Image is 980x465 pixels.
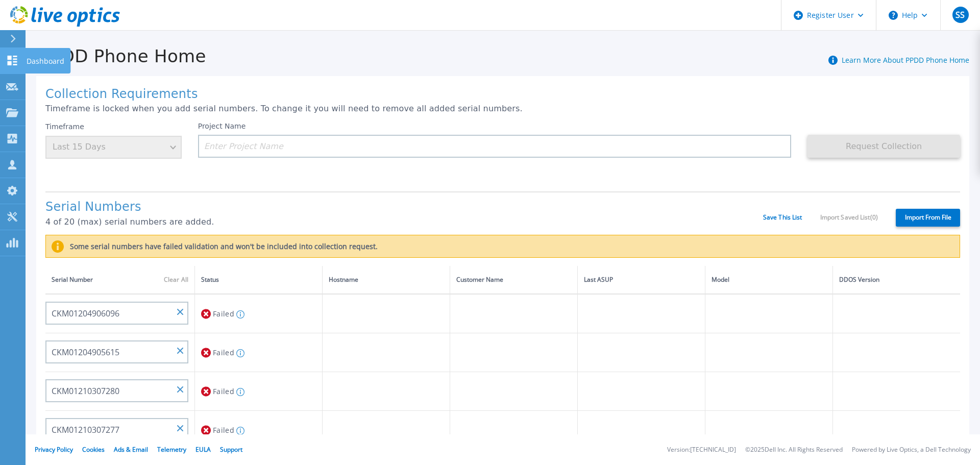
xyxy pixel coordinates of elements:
[896,209,960,227] label: Import From File
[45,200,763,214] h1: Serial Numbers
[45,302,188,325] input: Enter Serial Number
[26,46,206,66] h1: PPDD Phone Home
[577,266,705,294] th: Last ASUP
[45,217,763,227] p: 4 of 20 (max) serial numbers are added.
[201,304,316,323] div: Failed
[450,266,577,294] th: Customer Name
[45,379,188,402] input: Enter Serial Number
[45,340,188,363] input: Enter Serial Number
[955,11,965,19] span: SS
[201,343,316,362] div: Failed
[842,55,969,65] a: Learn More About PPDD Phone Home
[64,242,378,251] label: Some serial numbers have failed validation and won't be included into collection request.
[114,445,148,454] a: Ads & Email
[705,266,832,294] th: Model
[82,445,105,454] a: Cookies
[45,87,960,102] h1: Collection Requirements
[201,421,316,439] div: Failed
[322,266,450,294] th: Hostname
[27,48,64,75] p: Dashboard
[157,445,186,454] a: Telemetry
[201,382,316,401] div: Failed
[45,104,960,113] p: Timeframe is locked when you add serial numbers. To change it you will need to remove all added s...
[807,135,960,158] button: Request Collection
[198,123,246,130] label: Project Name
[852,447,971,453] li: Powered by Live Optics, a Dell Technology
[35,445,73,454] a: Privacy Policy
[763,214,802,221] a: Save This List
[745,447,843,453] li: © 2025 Dell Inc. All Rights Reserved
[52,274,188,285] div: Serial Number
[45,418,188,441] input: Enter Serial Number
[45,123,84,131] label: Timeframe
[198,135,792,158] input: Enter Project Name
[832,266,960,294] th: DDOS Version
[667,447,736,453] li: Version: [TECHNICAL_ID]
[195,266,323,294] th: Status
[220,445,242,454] a: Support
[195,445,211,454] a: EULA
